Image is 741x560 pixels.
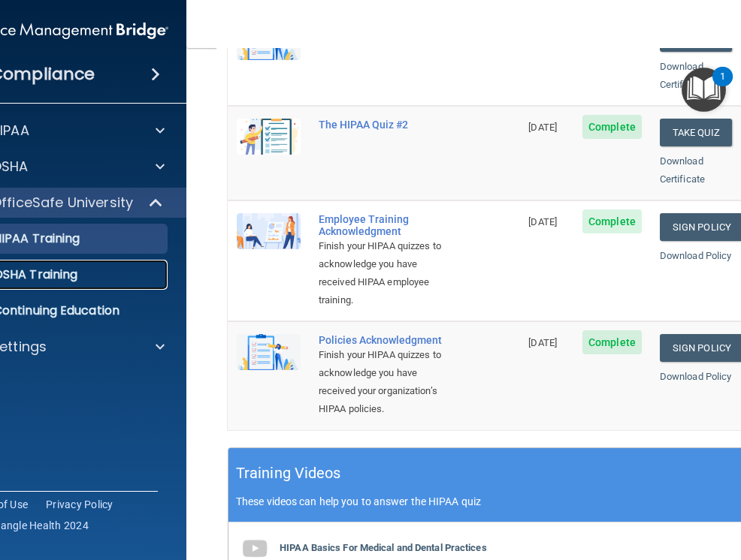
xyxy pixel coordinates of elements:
span: Complete [582,209,642,233]
a: Privacy Policy [46,497,113,512]
div: Finish your HIPAA quizzes to acknowledge you have received HIPAA employee training. [319,237,444,309]
span: Complete [582,115,642,139]
a: Download Certificate [660,155,705,185]
b: HIPAA Basics For Medical and Dental Practices [280,542,487,553]
div: Finish your HIPAA quizzes to acknowledge you have received your organization’s HIPAA policies. [319,346,444,418]
h5: Training Videos [236,460,341,486]
span: [DATE] [528,337,557,348]
iframe: Drift Widget Chat Controller [481,453,723,513]
div: 1 [720,77,725,96]
span: [DATE] [528,122,557,133]
a: Download Policy [660,250,732,261]
button: Open Resource Center, 1 new notification [682,68,726,112]
div: Employee Training Acknowledgment [319,213,444,237]
a: Download Policy [660,371,732,382]
span: Complete [582,330,642,354]
div: Policies Acknowledgment [319,334,444,346]
div: The HIPAA Quiz #2 [319,119,444,131]
a: Download Certificate [660,61,705,90]
button: Take Quiz [660,119,732,146]
span: [DATE] [528,216,557,227]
